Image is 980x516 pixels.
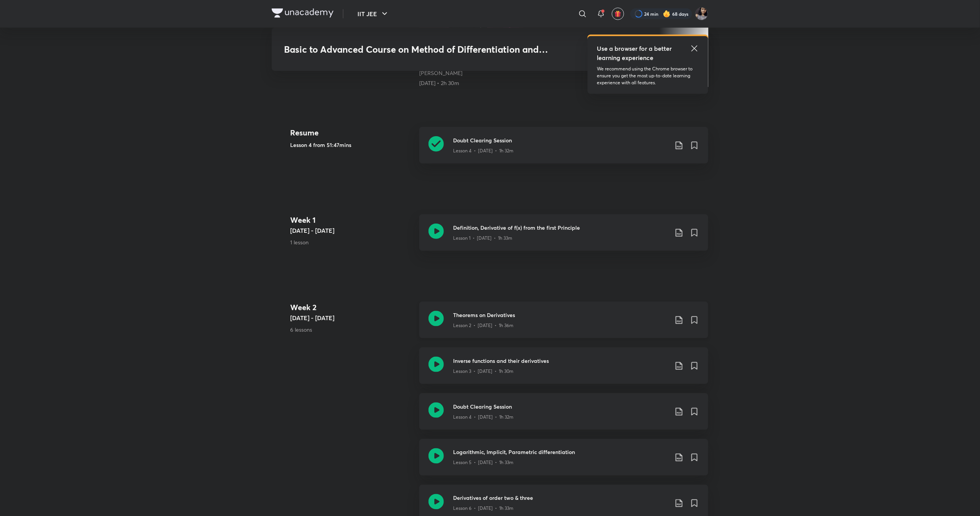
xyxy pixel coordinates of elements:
h3: Inverse functions and their derivatives [453,357,668,365]
a: Company Logo [272,8,334,20]
img: streak [663,10,671,18]
img: Company Logo [272,8,334,18]
a: Doubt Clearing SessionLesson 4 • [DATE] • 1h 32m [419,393,708,439]
h3: Basic to Advanced Course on Method of Differentiation and Integration [284,44,585,55]
h3: Logarithmic, Implicit, Parametric differentiation [453,448,668,456]
h3: Doubt Clearing Session [453,402,668,411]
a: Theorems on DerivativesLesson 2 • [DATE] • 1h 36m [419,302,708,347]
p: We recommend using the Chrome browser to ensure you get the most up-to-date learning experience w... [597,65,699,86]
div: Manoj Chauhan [419,69,524,77]
h4: Week 2 [290,302,413,313]
a: Doubt Clearing SessionLesson 4 • [DATE] • 1h 32m [419,127,708,173]
div: 31st Mar • 2h 30m [419,79,524,87]
h4: Resume [290,127,413,139]
h3: Theorems on Derivatives [453,311,668,319]
p: Lesson 3 • [DATE] • 1h 30m [453,368,513,375]
a: Logarithmic, Implicit, Parametric differentiationLesson 5 • [DATE] • 1h 33m [419,439,708,485]
img: avatar [615,10,621,17]
p: Lesson 4 • [DATE] • 1h 32m [453,147,513,154]
h5: [DATE] - [DATE] [290,226,413,235]
p: Lesson 6 • [DATE] • 1h 33m [453,505,513,512]
p: Lesson 4 • [DATE] • 1h 32m [453,414,513,421]
p: 6 lessons [290,326,413,334]
h3: Doubt Clearing Session [453,136,668,144]
h4: Week 1 [290,214,413,226]
h3: Derivatives of order two & three [453,494,668,502]
p: Lesson 1 • [DATE] • 1h 33m [453,235,512,242]
p: Lesson 5 • [DATE] • 1h 33m [453,459,513,466]
h5: Use a browser for a better learning experience [597,44,673,62]
a: [PERSON_NAME] [419,69,462,77]
h5: Lesson 4 from 51:47mins [290,141,413,149]
p: 1 lesson [290,238,413,246]
img: Rakhi Sharma [695,7,708,20]
button: IIT JEE [353,6,394,22]
button: avatar [612,8,624,20]
p: Lesson 2 • [DATE] • 1h 36m [453,322,513,329]
h3: Definition, Derivative of f(x) from the first Principle [453,224,668,232]
a: Inverse functions and their derivativesLesson 3 • [DATE] • 1h 30m [419,347,708,393]
a: Definition, Derivative of f(x) from the first PrincipleLesson 1 • [DATE] • 1h 33m [419,214,708,260]
h5: [DATE] - [DATE] [290,313,413,322]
